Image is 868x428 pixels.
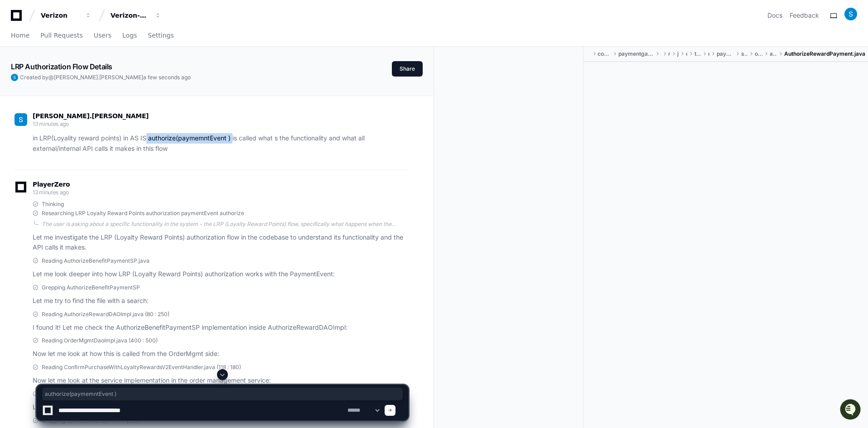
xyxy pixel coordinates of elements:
span: main [668,50,670,58]
img: ACg8ocIQgiKf1DtyYseQMqQUbOvM4vDkgnDW6_cPYAcdVsygVm_QEg=s96-c [11,74,18,81]
span: Users [94,33,111,38]
a: Users [94,25,111,46]
span: Reading AuthorizeRewardDAOImpl.java (80 : 250) [42,311,169,318]
a: Logs [122,25,137,46]
img: ACg8ocIQgiKf1DtyYseQMqQUbOvM4vDkgnDW6_cPYAcdVsygVm_QEg=s96-c [14,113,27,126]
app-text-character-animate: LRP Authorization Flow Details [11,62,112,71]
span: Logs [122,33,137,38]
p: Now let me look at how this is called from the OrderMgmt side: [33,349,408,359]
button: Start new chat [154,70,165,81]
button: Share [392,61,423,77]
p: Let me try to find the file with a search: [33,296,408,306]
div: We're available if you need us! [31,77,115,84]
span: Reading OrderMgmtDaoImpl.java (400 : 500) [42,337,158,344]
span: java [677,50,678,58]
span: com [686,50,687,58]
span: @ [48,74,54,81]
span: PlayerZero [33,182,70,187]
span: 13 minutes ago [33,120,69,127]
p: in LRP(Loyality reward points) in AS IS authorize(paymemntEvent ) is called what s the functional... [33,133,408,154]
span: authorize(paymemntEvent ) [45,390,400,398]
button: Verizon-Clarify-Order-Management [107,7,165,24]
a: Powered byPylon [64,95,110,102]
button: Verizon [37,7,95,24]
span: Grepping AuthorizeBenefitPaymentSP [42,284,140,291]
a: Home [11,25,29,46]
p: Let me look deeper into how LRP (Loyalty Reward Points) authorization works with the PaymentEvent: [33,269,408,279]
span: authorize [770,50,777,58]
button: Feedback [790,11,819,20]
span: Reading AuthorizeBenefitPaymentSP.java [42,257,149,264]
span: core [708,50,709,58]
a: Docs [767,11,782,20]
span: paymentgateway-core-services [618,50,654,58]
img: 1756235613930-3d25f9e4-fa56-45dd-b3ad-e072dfbd1548 [9,67,25,84]
span: Researching LRP Loyalty Reward Points authorization paymentEvent authorize [42,210,244,217]
div: Start new chat [31,67,149,77]
div: The user is asking about a specific functionality in the system - the LRP (Loyalty Reward Points)... [42,221,408,228]
span: tracfone [694,50,701,58]
span: core-services [598,50,611,58]
span: Home [11,33,29,38]
span: paymentgateway [717,50,734,58]
iframe: Open customer support [839,398,863,423]
span: Created by [20,74,191,81]
a: Settings [148,25,174,46]
p: Let me investigate the LRP (Loyalty Reward Points) authorization flow in the codebase to understa... [33,232,408,253]
div: Verizon [41,11,80,20]
span: 13 minutes ago [33,189,69,196]
div: Welcome [9,36,165,51]
span: [PERSON_NAME].[PERSON_NAME] [54,74,143,81]
p: I found it! Let me check the AuthorizeBenefitPaymentSP implementation inside AuthorizeRewardDAOImpl: [33,322,408,333]
span: Reading ConfirmPurchaseWithLoyaltyRewardsV2EventHandler.java (118 : 180) [42,364,241,371]
span: Pylon [90,95,110,102]
span: Pull Requests [40,33,82,38]
span: operation [755,50,762,58]
span: Thinking [42,201,64,208]
img: PlayerZero [9,9,27,27]
span: Settings [148,33,174,38]
a: Pull Requests [40,25,82,46]
img: ACg8ocIQgiKf1DtyYseQMqQUbOvM4vDkgnDW6_cPYAcdVsygVm_QEg=s96-c [844,8,857,20]
span: a few seconds ago [143,74,191,81]
span: [PERSON_NAME].[PERSON_NAME] [33,112,149,120]
span: services [741,50,748,58]
div: Verizon-Clarify-Order-Management [111,11,149,20]
span: AuthorizeRewardPayment.java [784,50,865,58]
